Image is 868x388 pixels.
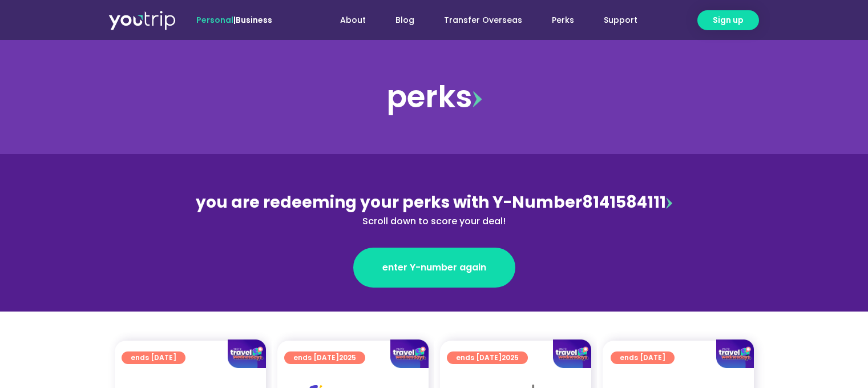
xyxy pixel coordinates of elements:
a: enter Y-number again [353,248,515,288]
span: | [196,14,272,26]
span: Sign up [713,14,744,26]
span: enter Y-number again [382,261,486,274]
a: Perks [537,10,589,31]
a: About [325,10,381,31]
div: Scroll down to score your deal! [187,215,682,228]
a: Sign up [697,10,759,30]
a: Blog [381,10,429,31]
a: Support [589,10,652,31]
span: Personal [196,14,233,26]
div: 8141584111 [187,191,682,228]
nav: Menu [303,10,652,31]
a: Transfer Overseas [429,10,537,31]
a: Business [236,14,272,26]
span: you are redeeming your perks with Y-Number [196,191,582,213]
